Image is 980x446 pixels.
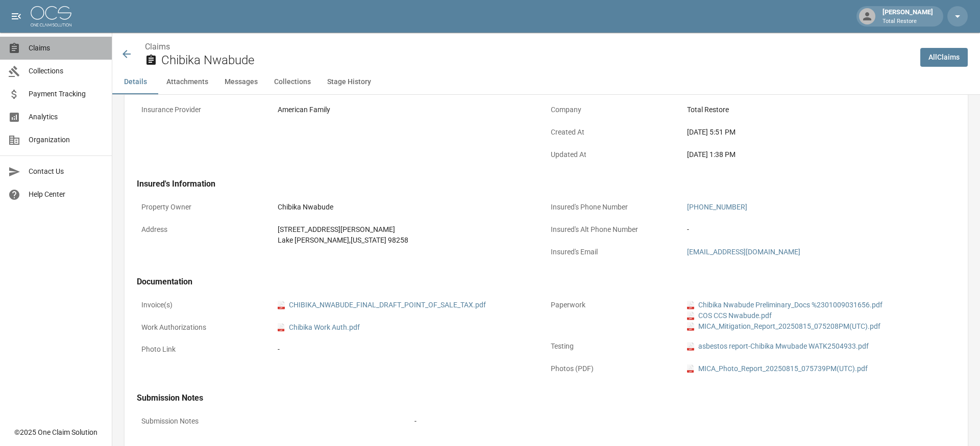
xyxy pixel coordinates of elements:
[278,104,542,115] div: American Family
[137,277,955,287] h4: Documentation
[137,179,955,189] h4: Insured's Information
[546,242,682,262] p: Insured's Email
[29,89,104,99] span: Payment Tracking
[687,321,880,332] a: pdfMICA_Mitigation_Report_20250815_075208PM(UTC).pdf
[878,7,937,25] div: [PERSON_NAME]
[29,66,104,76] span: Collections
[29,112,104,122] span: Analytics
[687,224,951,235] div: -
[687,363,868,374] a: pdfMICA_Photo_Report_20250815_075739PM(UTC).pdf
[29,135,104,145] span: Organization
[546,220,682,240] p: Insured's Alt Phone Number
[29,189,104,200] span: Help Center
[278,202,542,213] div: Chibika Nwabude
[883,17,933,26] p: Total Restore
[546,122,682,142] p: Created At
[137,197,273,217] p: Property Owner
[687,248,800,256] a: [EMAIL_ADDRESS][DOMAIN_NAME]
[687,127,951,138] div: [DATE] 5:51 PM
[29,43,104,54] span: Claims
[137,100,273,120] p: Insurance Provider
[920,48,968,67] a: AllClaims
[112,70,158,94] button: Details
[278,224,542,235] div: [STREET_ADDRESS][PERSON_NAME]
[278,344,542,355] div: -
[137,411,410,431] p: Submission Notes
[158,70,216,94] button: Attachments
[145,42,170,51] a: Claims
[6,6,27,27] button: open drawer
[278,300,486,310] a: pdfCHIBIKA_NWABUDE_FINAL_DRAFT_POINT_OF_SALE_TAX.pdf
[687,149,951,160] div: [DATE] 1:38 PM
[687,203,747,211] a: [PHONE_NUMBER]
[137,295,273,315] p: Invoice(s)
[137,220,273,240] p: Address
[414,416,951,427] div: -
[278,235,542,246] div: Lake [PERSON_NAME] , [US_STATE] 98258
[546,145,682,165] p: Updated At
[137,318,273,337] p: Work Authorizations
[546,336,682,356] p: Testing
[687,310,772,321] a: pdfCOS CCS Nwabude.pdf
[112,70,980,94] div: anchor tabs
[137,339,273,359] p: Photo Link
[546,359,682,379] p: Photos (PDF)
[31,6,71,27] img: ocs-logo-white-transparent.png
[687,104,951,115] div: Total Restore
[29,166,104,177] span: Contact Us
[161,53,912,68] h2: Chibika Nwabude
[546,100,682,120] p: Company
[278,322,360,333] a: pdfChibika Work Auth.pdf
[546,295,682,315] p: Paperwork
[266,70,319,94] button: Collections
[216,70,266,94] button: Messages
[546,197,682,217] p: Insured's Phone Number
[687,300,883,310] a: pdfChibika Nwabude Preliminary_Docs %2301009031656.pdf
[319,70,379,94] button: Stage History
[14,427,97,437] div: © 2025 One Claim Solution
[145,41,912,53] nav: breadcrumb
[687,341,869,352] a: pdfasbestos report-Chibika Mwubade WATK2504933.pdf
[137,393,955,403] h4: Submission Notes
